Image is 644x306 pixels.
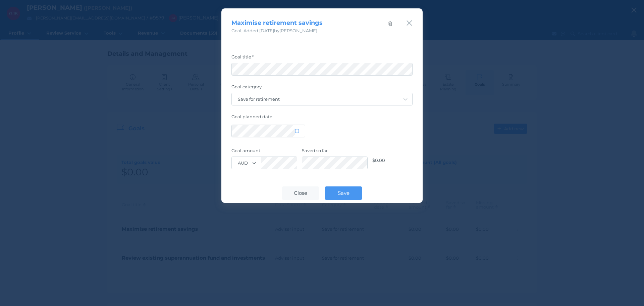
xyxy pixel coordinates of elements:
span: Maximise retirement savings [231,19,323,27]
button: Close [282,186,319,200]
button: Close [406,18,413,28]
label: Goal category [231,84,413,93]
span: Goal , Added [DATE] by [PERSON_NAME] [231,28,317,33]
span: $0.00 [372,158,385,163]
label: Goal planned date [231,114,413,123]
label: Goal title [231,54,413,63]
span: Save [334,190,353,196]
label: Saved so far [302,148,368,157]
label: Goal amount [231,148,297,157]
button: Save [325,186,362,200]
span: Close [290,190,311,196]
